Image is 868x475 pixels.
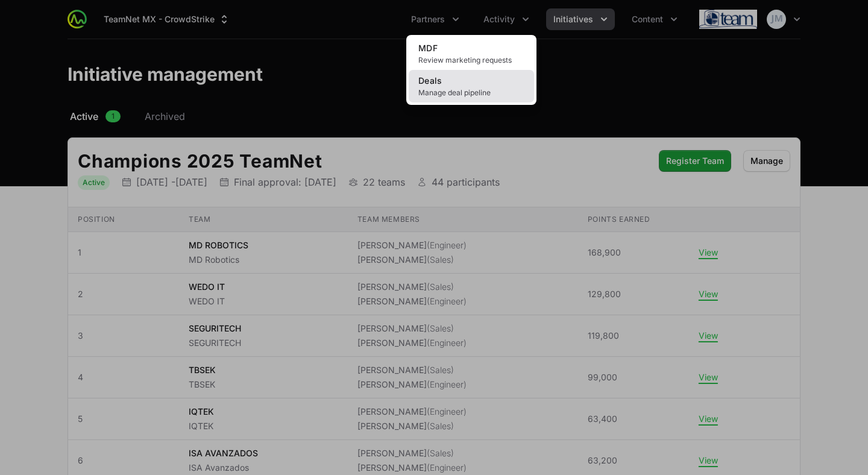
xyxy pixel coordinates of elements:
span: Review marketing requests [418,55,524,65]
span: Manage deal pipeline [418,88,524,98]
a: MDFReview marketing requests [409,37,534,70]
a: DealsManage deal pipeline [409,70,534,102]
span: Deals [418,75,442,86]
span: MDF [418,43,438,53]
div: Main navigation [87,8,685,30]
div: Activity menu [476,8,536,30]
